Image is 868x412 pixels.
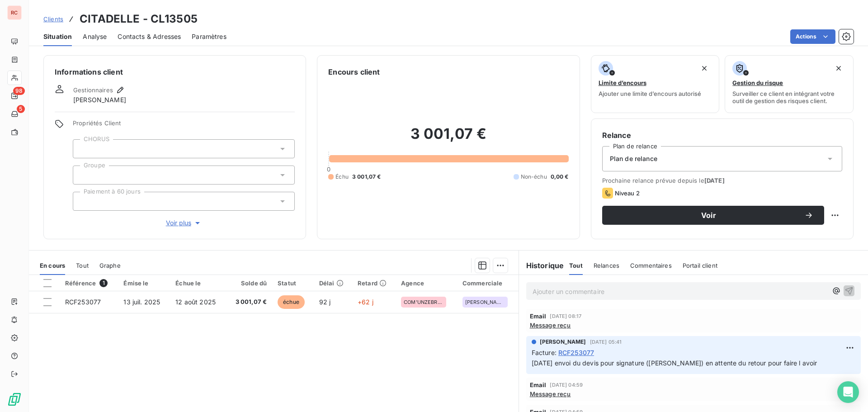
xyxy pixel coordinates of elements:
[65,298,101,306] span: RCF253077
[602,206,824,225] button: Voir
[532,359,817,367] span: [DATE] envoi du devis pour signature ([PERSON_NAME]) en attente du retour pour faire l avoir
[123,279,165,287] div: Émise le
[790,29,835,44] button: Actions
[65,279,113,287] div: Référence
[530,313,547,320] span: Email
[192,32,226,41] span: Paramètres
[358,279,390,287] div: Retard
[599,90,701,97] span: Ajouter une limite d’encours autorisé
[837,381,859,403] div: Open Intercom Messenger
[530,322,571,329] span: Message reçu
[401,279,452,287] div: Agence
[55,66,295,77] h6: Informations client
[558,348,594,357] span: RCF253077
[175,279,220,287] div: Échue le
[594,262,619,269] span: Relances
[278,295,305,309] span: échue
[166,218,202,227] span: Voir plus
[540,338,586,346] span: [PERSON_NAME]
[76,262,89,269] span: Tout
[80,145,88,153] input: Ajouter une valeur
[602,130,842,141] h6: Relance
[569,262,583,269] span: Tout
[530,381,547,388] span: Email
[73,86,113,94] span: Gestionnaires
[599,79,646,86] span: Limite d’encours
[550,313,581,319] span: [DATE] 08:17
[335,173,349,181] span: Échu
[610,154,657,163] span: Plan de relance
[550,382,583,388] span: [DATE] 04:59
[73,218,295,228] button: Voir plus
[175,298,216,306] span: 12 août 2025
[404,299,443,305] span: COM'UNZEBRE EURL
[43,14,63,24] a: Clients
[590,339,622,345] span: [DATE] 05:41
[732,79,783,86] span: Gestion du risque
[530,390,571,398] span: Message reçu
[231,298,267,307] span: 3 001,07 €
[725,55,854,113] button: Gestion du risqueSurveiller ce client en intégrant votre outil de gestion des risques client.
[80,11,198,27] h3: CITADELLE - CL13505
[532,348,557,357] span: Facture :
[80,197,88,205] input: Ajouter une valeur
[83,32,107,41] span: Analyse
[40,262,65,269] span: En cours
[465,299,505,305] span: [PERSON_NAME]
[73,119,295,132] span: Propriétés Client
[43,15,63,23] span: Clients
[328,125,568,152] h2: 3 001,07 €
[99,279,108,287] span: 1
[551,173,569,181] span: 0,00 €
[521,173,547,181] span: Non-échu
[7,392,22,407] img: Logo LeanPay
[591,55,720,113] button: Limite d’encoursAjouter une limite d’encours autorisé
[43,32,72,41] span: Situation
[704,177,725,184] span: [DATE]
[683,262,717,269] span: Portail client
[13,87,25,95] span: 98
[319,279,347,287] div: Délai
[73,95,126,104] span: [PERSON_NAME]
[630,262,672,269] span: Commentaires
[231,279,267,287] div: Solde dû
[319,298,331,306] span: 92 j
[615,189,640,197] span: Niveau 2
[118,32,181,41] span: Contacts & Adresses
[99,262,121,269] span: Graphe
[732,90,846,104] span: Surveiller ce client en intégrant votre outil de gestion des risques client.
[80,171,88,179] input: Ajouter une valeur
[352,173,381,181] span: 3 001,07 €
[17,105,25,113] span: 5
[278,279,308,287] div: Statut
[123,298,160,306] span: 13 juil. 2025
[328,66,380,77] h6: Encours client
[462,279,513,287] div: Commerciale
[613,212,804,219] span: Voir
[358,298,373,306] span: +62 j
[519,260,564,271] h6: Historique
[602,177,842,184] span: Prochaine relance prévue depuis le
[327,166,330,173] span: 0
[7,5,22,20] div: RC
